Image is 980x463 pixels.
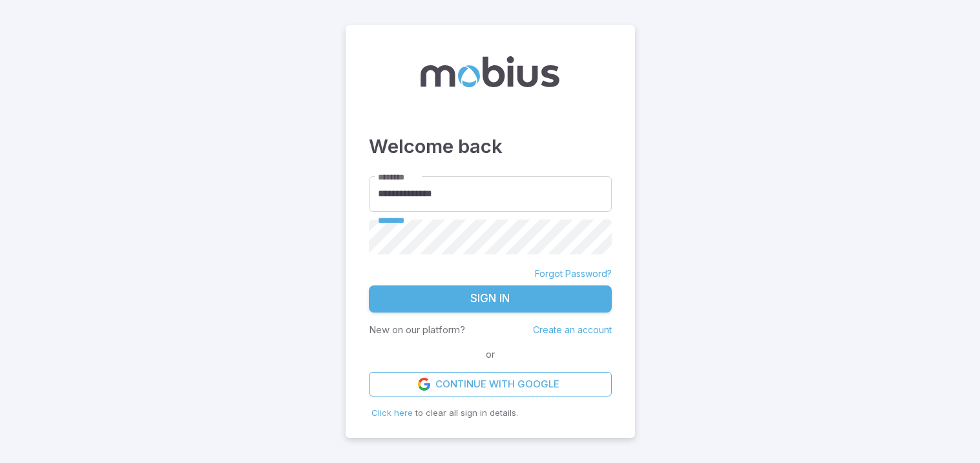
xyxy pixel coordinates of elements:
h3: Welcome back [369,132,612,161]
span: or [483,347,498,362]
p: to clear all sign in details. [371,407,609,420]
button: Sign In [369,285,612,313]
p: New on our platform? [369,323,465,337]
span: Click here [371,407,413,418]
a: Continue with Google [369,372,612,396]
a: Forgot Password? [535,267,612,280]
a: Create an account [533,324,612,335]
